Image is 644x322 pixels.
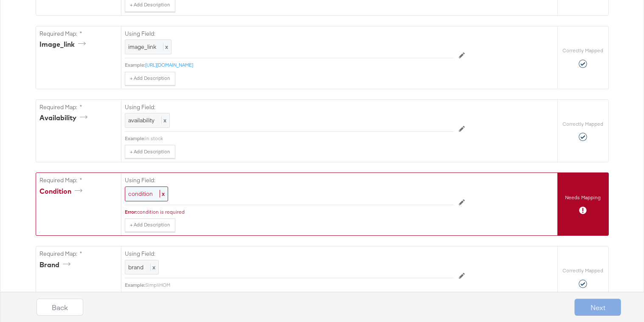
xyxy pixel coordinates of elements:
span: condition [128,190,153,198]
div: Error: [125,209,137,215]
button: + Add Description [125,145,175,158]
label: Required Map: * [39,30,118,38]
label: Correctly Mapped [562,47,603,54]
label: Using Field: [125,103,454,111]
div: availability [39,113,90,123]
span: x [150,263,155,271]
label: Required Map: * [39,250,118,258]
span: x [161,116,166,124]
div: image_link [39,40,89,49]
div: condition [39,186,85,196]
label: Using Field: [125,30,454,38]
div: condition is required [137,209,454,215]
div: SimpliHOM [145,282,454,288]
span: availability [128,116,155,124]
label: Correctly Mapped [562,267,603,274]
span: image_link [128,43,156,51]
span: x [160,190,165,198]
a: [URL][DOMAIN_NAME] [145,62,193,68]
label: Correctly Mapped [562,121,603,127]
span: x [163,43,168,51]
label: Using Field: [125,176,454,184]
label: Required Map: * [39,176,118,184]
div: Example: [125,282,145,288]
div: brand [39,260,73,270]
label: Using Field: [125,250,454,258]
label: Needs Mapping [565,194,601,201]
span: brand [128,263,143,271]
button: + Add Description [125,218,175,232]
button: Back [37,299,83,316]
label: Required Map: * [39,103,118,111]
div: in stock [145,135,454,142]
button: + Add Description [125,72,175,85]
div: Example: [125,62,145,68]
div: Example: [125,135,145,142]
